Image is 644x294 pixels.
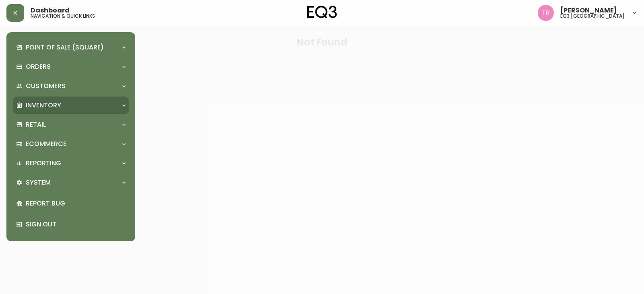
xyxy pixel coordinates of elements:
[26,140,66,148] p: Ecommerce
[26,120,46,129] p: Retail
[13,154,129,172] div: Reporting
[31,14,95,19] h5: navigation & quick links
[26,43,104,52] p: Point of Sale (Square)
[13,58,129,76] div: Orders
[26,159,61,168] p: Reporting
[26,178,51,187] p: System
[560,14,625,19] h5: eq3 [GEOGRAPHIC_DATA]
[13,174,129,191] div: System
[13,97,129,114] div: Inventory
[307,6,337,19] img: logo
[13,39,129,56] div: Point of Sale (Square)
[26,101,61,110] p: Inventory
[26,199,126,208] p: Report Bug
[26,62,51,71] p: Orders
[560,7,617,14] span: [PERSON_NAME]
[13,77,129,95] div: Customers
[13,214,129,235] div: Sign Out
[13,193,129,214] div: Report Bug
[26,82,66,90] p: Customers
[13,116,129,134] div: Retail
[13,135,129,153] div: Ecommerce
[538,5,554,21] img: 214b9049a7c64896e5c13e8f38ff7a87
[26,220,126,229] p: Sign Out
[31,7,70,14] span: Dashboard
